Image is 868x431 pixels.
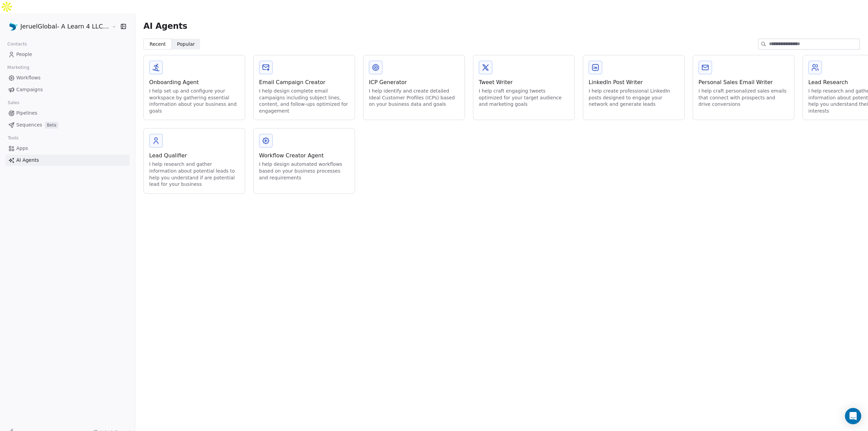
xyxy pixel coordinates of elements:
div: I help set up and configure your workspace by gathering essential information about your business... [149,88,239,114]
span: Sequences [16,121,42,129]
span: Contacts [4,39,30,49]
div: Email Campaign Creator [259,78,349,86]
a: Pipelines [5,107,130,119]
span: Beta [45,122,58,129]
span: Campaigns [16,86,43,93]
span: AI Agents [16,157,39,164]
div: Onboarding Agent [149,78,239,86]
div: LinkedIn Post Writer [589,78,679,86]
span: Marketing [4,62,32,73]
div: Tweet Writer [479,78,569,86]
div: Lead Qualifier [149,152,239,160]
img: Favicon.jpg [9,22,18,31]
span: Pipelines [16,110,37,117]
a: SequencesBeta [5,119,130,131]
span: Tools [5,133,21,143]
span: Popular [177,41,195,48]
a: People [5,49,130,60]
div: Workflow Creator Agent [259,152,349,160]
div: I help identify and create detailed Ideal Customer Profiles (ICPs) based on your business data an... [369,88,459,108]
div: I help design automated workflows based on your business processes and requirements [259,161,349,181]
span: JeruelGlobal- A Learn 4 LLC Company [20,22,110,31]
span: Workflows [16,74,41,81]
span: Sales [5,98,22,108]
span: People [16,51,32,58]
span: Apps [16,145,28,152]
div: I help design complete email campaigns including subject lines, content, and follow-ups optimized... [259,88,349,114]
div: I help create professional LinkedIn posts designed to engage your network and generate leads [589,88,679,108]
a: AI Agents [5,155,130,166]
a: Apps [5,143,130,154]
a: Campaigns [5,84,130,95]
div: Personal Sales Email Writer [698,78,789,86]
div: Open Intercom Messenger [845,408,861,424]
div: I help craft engaging tweets optimized for your target audience and marketing goals [479,88,569,108]
div: I help craft personalized sales emails that connect with prospects and drive conversions [698,88,789,108]
a: Workflows [5,72,130,83]
div: ICP Generator [369,78,459,86]
button: JeruelGlobal- A Learn 4 LLC Company [8,21,107,32]
span: AI Agents [143,21,187,31]
div: I help research and gather information about potential leads to help you understand if are potent... [149,161,239,188]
